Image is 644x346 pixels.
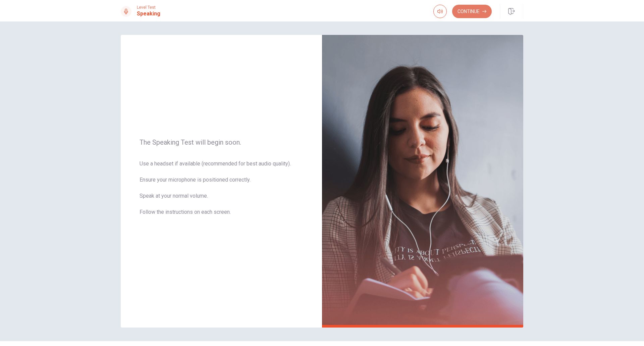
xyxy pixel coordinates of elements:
[140,138,303,146] span: The Speaking Test will begin soon.
[137,5,160,10] span: Level Test
[452,5,492,18] button: Continue
[322,35,523,328] img: speaking intro
[137,10,160,18] h1: Speaking
[140,160,303,224] span: Use a headset if available (recommended for best audio quality). Ensure your microphone is positi...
